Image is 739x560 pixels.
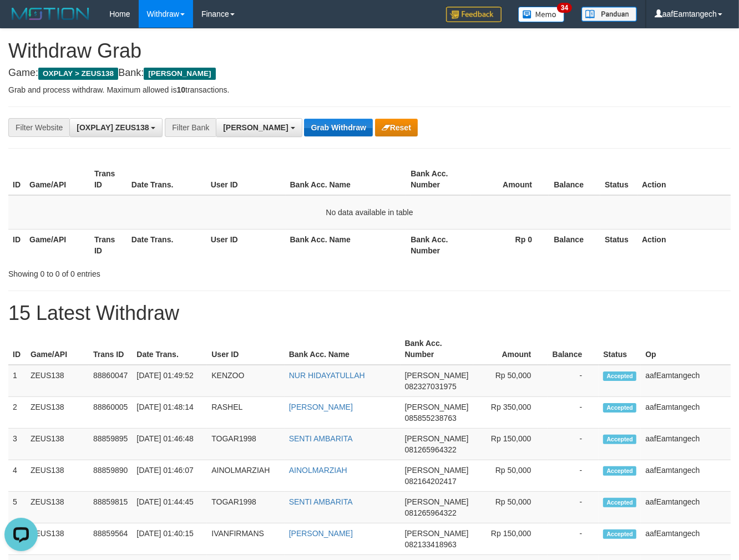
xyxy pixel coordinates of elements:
th: User ID [206,229,286,261]
span: [PERSON_NAME] [405,434,469,443]
td: - [548,397,599,429]
td: RASHEL [207,397,284,429]
h1: 15 Latest Withdraw [8,302,731,324]
td: 88859564 [89,523,132,555]
th: Balance [549,164,600,195]
span: [PERSON_NAME] [405,403,469,411]
th: Amount [471,164,549,195]
h1: Withdraw Grab [8,40,731,62]
span: [PERSON_NAME] [405,466,469,475]
td: aafEamtangech [641,365,731,397]
th: ID [8,164,25,195]
img: Feedback.jpg [446,7,502,22]
th: Rp 0 [471,229,549,261]
th: Trans ID [89,333,132,365]
td: aafEamtangech [641,523,731,555]
th: Date Trans. [132,333,207,365]
td: [DATE] 01:46:07 [132,460,207,492]
td: [DATE] 01:46:48 [132,429,207,460]
span: OXPLAY > ZEUS138 [38,68,118,80]
span: Copy 082327031975 to clipboard [405,382,457,391]
a: AINOLMARZIAH [289,466,347,475]
th: Op [641,333,731,365]
td: 88859895 [89,429,132,460]
td: Rp 50,000 [473,460,548,492]
span: [OXPLAY] ZEUS138 [77,123,149,132]
th: Trans ID [90,164,127,195]
span: Copy 081265964322 to clipboard [405,445,457,454]
th: Amount [473,333,548,365]
span: Accepted [603,498,636,507]
td: Rp 150,000 [473,523,548,555]
p: Grab and process withdraw. Maximum allowed is transactions. [8,84,731,95]
th: Balance [549,229,600,261]
td: ZEUS138 [26,429,89,460]
td: aafEamtangech [641,429,731,460]
td: - [548,429,599,460]
td: 2 [8,397,26,429]
span: [PERSON_NAME] [405,371,469,380]
span: Copy 085855238763 to clipboard [405,414,457,422]
th: Bank Acc. Name [286,164,407,195]
th: Bank Acc. Number [406,164,471,195]
td: Rp 50,000 [473,492,548,523]
th: Trans ID [90,229,127,261]
td: ZEUS138 [26,460,89,492]
th: Bank Acc. Name [285,333,401,365]
th: Status [599,333,641,365]
th: Game/API [25,229,90,261]
span: Accepted [603,403,636,413]
td: [DATE] 01:40:15 [132,523,207,555]
span: Accepted [603,466,636,476]
button: Open LiveChat chat widget [4,4,38,38]
td: IVANFIRMANS [207,523,284,555]
td: ZEUS138 [26,492,89,523]
td: Rp 50,000 [473,365,548,397]
strong: 10 [176,85,185,94]
div: Filter Website [8,118,69,137]
td: ZEUS138 [26,365,89,397]
td: 4 [8,460,26,492]
th: ID [8,333,26,365]
td: AINOLMARZIAH [207,460,284,492]
span: [PERSON_NAME] [223,123,288,132]
td: ZEUS138 [26,397,89,429]
td: - [548,460,599,492]
td: - [548,365,599,397]
th: Bank Acc. Number [406,229,471,261]
th: Bank Acc. Number [401,333,473,365]
span: Copy 082164202417 to clipboard [405,477,457,486]
span: [PERSON_NAME] [144,68,215,80]
th: Game/API [25,164,90,195]
span: Copy 082133418963 to clipboard [405,540,457,549]
button: [OXPLAY] ZEUS138 [69,118,163,137]
button: Reset [375,119,418,136]
td: - [548,492,599,523]
td: - [548,523,599,555]
th: Action [637,164,731,195]
td: ZEUS138 [26,523,89,555]
img: MOTION_logo.png [8,6,93,22]
td: 1 [8,365,26,397]
a: SENTI AMBARITA [289,434,353,443]
td: 88859815 [89,492,132,523]
h4: Game: Bank: [8,68,731,79]
span: 34 [557,3,572,13]
td: aafEamtangech [641,397,731,429]
span: Accepted [603,435,636,444]
th: Balance [548,333,599,365]
td: aafEamtangech [641,492,731,523]
td: [DATE] 01:44:45 [132,492,207,523]
span: [PERSON_NAME] [405,497,469,506]
th: Status [600,229,637,261]
button: Grab Withdraw [304,119,372,136]
div: Filter Bank [165,118,216,137]
td: 5 [8,492,26,523]
td: aafEamtangech [641,460,731,492]
img: Button%20Memo.svg [518,7,565,22]
th: Bank Acc. Name [286,229,407,261]
th: Game/API [26,333,89,365]
th: Status [600,164,637,195]
img: panduan.png [581,7,637,22]
td: Rp 350,000 [473,397,548,429]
